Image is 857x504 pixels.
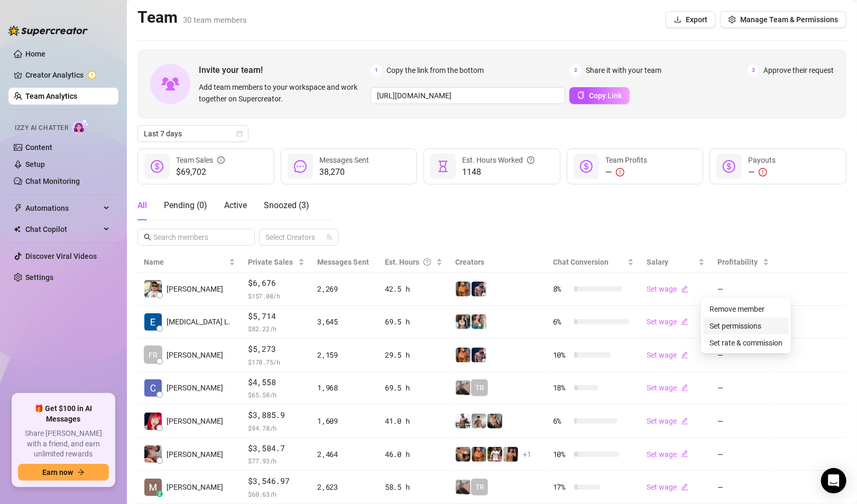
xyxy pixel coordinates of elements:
[144,413,162,430] img: Mary Jane Moren…
[686,15,707,24] span: Export
[18,464,109,481] button: Earn nowarrow-right
[456,414,471,428] img: JUSTIN
[723,160,735,173] span: dollar-circle
[149,349,158,361] span: FR
[553,481,570,493] span: 17 %
[553,449,570,460] span: 10 %
[25,273,53,282] a: Settings
[14,204,22,212] span: thunderbolt
[472,348,486,362] img: Axel
[605,166,647,179] div: —
[385,349,443,361] div: 29.5 h
[317,382,372,394] div: 1,968
[164,199,207,212] div: Pending ( 0 )
[167,349,223,361] span: [PERSON_NAME]
[385,283,443,295] div: 42.5 h
[217,154,225,166] span: info-circle
[385,449,443,460] div: 46.0 h
[472,414,486,428] img: aussieboy_j
[456,282,471,296] img: JG
[25,177,80,185] a: Chat Monitoring
[248,277,305,290] span: $6,676
[385,415,443,427] div: 41.0 h
[176,166,225,179] span: $69,702
[167,481,223,493] span: [PERSON_NAME]
[472,314,486,329] img: Zaddy
[553,258,609,266] span: Chat Conversion
[456,480,471,494] img: LC
[183,15,247,25] span: 30 team members
[720,11,846,28] button: Manage Team & Permissions
[681,417,688,425] span: edit
[153,231,240,243] input: Search members
[137,199,147,212] div: All
[472,282,486,296] img: Axel
[462,166,535,179] span: 1148
[317,316,372,328] div: 3,645
[589,91,622,100] span: Copy Link
[475,481,484,493] span: TR
[570,64,582,76] span: 2
[144,280,162,297] img: Rick Gino Tarce…
[569,87,630,104] button: Copy Link
[167,449,223,460] span: [PERSON_NAME]
[248,442,305,455] span: $3,584.7
[681,450,688,458] span: edit
[487,414,502,428] img: George
[647,318,688,326] a: Set wageedit
[199,63,371,77] span: Invite your team!
[386,64,484,76] span: Copy the link from the bottom
[711,405,776,438] td: —
[317,283,372,295] div: 2,269
[709,305,764,313] a: Remove member
[385,316,443,328] div: 69.5 h
[144,313,162,331] img: Exon Locsin
[14,226,21,233] img: Chat Copilot
[523,449,531,460] span: + 1
[711,339,776,372] td: —
[25,200,100,217] span: Automations
[317,258,369,266] span: Messages Sent
[317,481,372,493] div: 2,623
[709,322,761,330] a: Set permissions
[25,50,45,58] a: Home
[748,156,776,164] span: Payouts
[248,291,305,301] span: $ 157.08 /h
[137,7,247,27] h2: Team
[248,389,305,400] span: $ 65.58 /h
[371,64,382,76] span: 1
[8,25,88,36] img: logo-BBDzfeDw.svg
[527,154,535,166] span: question-circle
[42,468,73,477] span: Earn now
[647,450,688,459] a: Set wageedit
[317,415,372,427] div: 1,609
[740,15,838,24] span: Manage Team & Permissions
[647,351,688,359] a: Set wageedit
[144,256,227,268] span: Name
[503,447,518,462] img: Zach
[72,119,89,134] img: AI Chatter
[605,156,647,164] span: Team Profits
[711,438,776,471] td: —
[167,283,223,295] span: [PERSON_NAME]
[264,200,309,210] span: Snoozed ( 3 )
[385,256,434,268] div: Est. Hours
[553,283,570,295] span: 8 %
[577,91,585,99] span: copy
[18,428,109,460] span: Share [PERSON_NAME] with a friend, and earn unlimited rewards
[18,404,109,424] span: 🎁 Get $100 in AI Messages
[144,126,242,142] span: Last 7 days
[248,475,305,488] span: $3,546.97
[248,423,305,433] span: $ 94.78 /h
[711,273,776,306] td: —
[224,200,247,210] span: Active
[553,382,570,394] span: 18 %
[248,258,293,266] span: Private Sales
[167,316,231,328] span: [MEDICAL_DATA] L.
[144,479,162,496] img: Mariane Subia
[294,160,307,173] span: message
[248,343,305,356] span: $5,273
[456,314,471,329] img: Katy
[248,323,305,334] span: $ 82.22 /h
[586,64,661,76] span: Share it with your team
